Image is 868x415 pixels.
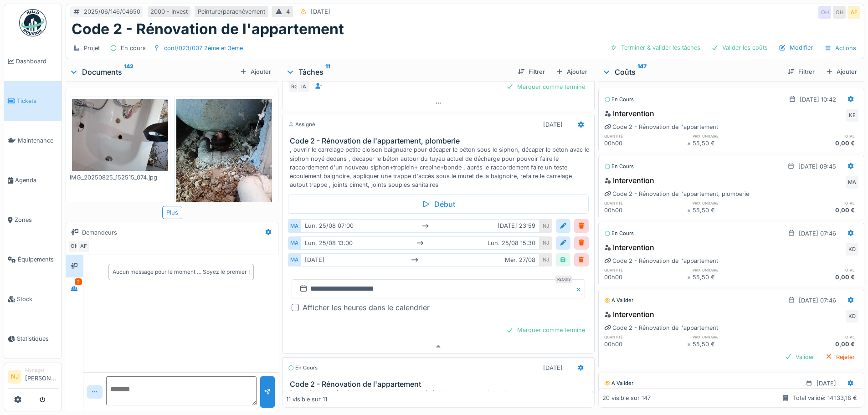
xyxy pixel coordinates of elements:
a: Dashboard [4,41,62,81]
a: Tickets [4,81,62,121]
div: Rejeter [822,351,858,363]
div: Total validé: 14 133,18 € [793,394,857,402]
a: Agenda [4,160,62,200]
a: Maintenance [4,121,62,160]
h3: Code 2 - Rénovation de l'appartement, plomberie [290,137,590,145]
div: KE [846,109,858,122]
div: [DATE] [543,364,563,372]
div: Plus [162,206,182,219]
div: × [687,340,693,348]
div: NJ [539,236,552,250]
div: En cours [121,44,146,52]
div: 0,00 € [776,340,858,348]
div: Intervention [604,108,654,119]
div: KD [846,310,858,323]
div: IMG_20250825_152515_074.jpg [70,173,170,182]
a: Stock [4,279,62,319]
span: Agenda [15,176,58,184]
div: 0,00 € [776,139,858,148]
div: OH [68,240,81,253]
div: [DATE] mer. 27/08 [301,253,539,266]
div: Tâches [286,67,510,77]
div: lun. 25/08 07:00 [DATE] 23:59 [301,219,539,232]
div: Ajouter [822,66,861,78]
div: MA [846,176,858,189]
div: 2 [75,278,82,285]
h6: total [776,200,858,206]
div: Filtrer [514,66,549,78]
h6: quantité [604,267,687,273]
div: KD [846,243,858,256]
span: Statistiques [17,334,58,343]
div: Parachèvement, finalisation travaux, nettoyage général, remplacement deux siphons lavabos [290,389,590,397]
div: MA [288,236,301,250]
div: Début [288,195,588,214]
div: Requis [555,276,572,283]
div: Terminer & valider les tâches [606,41,704,54]
h6: total [776,267,858,273]
sup: 147 [637,67,647,77]
div: 00h00 [604,206,687,215]
div: NJ [539,253,552,266]
div: Actions [820,41,860,55]
div: 20 visible sur 147 [602,394,651,402]
div: Projet [84,44,100,52]
a: Zones [4,200,62,240]
sup: 142 [124,67,134,77]
div: Marquer comme terminé [503,324,589,336]
div: Intervention [604,309,654,320]
h3: Code 2 - Rénovation de l'appartement [290,380,590,389]
span: Équipements [18,255,58,264]
div: [DATE] 09:45 [798,162,836,171]
sup: 11 [325,67,330,77]
div: Valider les coûts [708,41,771,54]
span: Stock [17,295,58,303]
div: × [687,273,693,282]
div: Code 2 - Rénovation de l'appartement [604,256,718,265]
h6: total [776,133,858,139]
div: En cours [288,364,318,372]
div: 2025/06/146/04650 [84,7,140,16]
img: j0zz81gdduuibuy6b46hbeqfggv2 [72,99,168,171]
h6: total [776,334,858,340]
h6: quantité [604,200,687,206]
a: Statistiques [4,319,62,359]
div: 55,50 € [693,139,776,148]
div: 0,00 € [776,206,858,215]
h6: prix unitaire [693,200,776,206]
div: [DATE] [817,379,836,388]
span: Tickets [17,97,58,105]
div: NJ [539,219,552,232]
div: [DATE] 10:42 [800,95,836,104]
span: Zones [15,215,58,224]
div: cont/023/007 2ème et 3ème [164,44,243,52]
div: [DATE] [311,7,330,16]
div: 4 [286,7,290,16]
div: MA [288,219,301,232]
div: 00h00 [604,273,687,282]
div: Valider [781,351,818,363]
div: Peinture/parachèvement [198,7,265,16]
h6: prix unitaire [693,267,776,273]
div: Aucun message pour le moment … Soyez le premier ! [113,268,250,276]
div: RG [288,80,301,93]
div: Intervention [604,175,654,186]
div: Intervention [604,242,654,253]
div: Demandeurs [82,228,117,237]
div: Code 2 - Rénovation de l'appartement [604,323,718,332]
h6: prix unitaire [693,334,776,340]
div: [DATE] 07:46 [799,296,836,305]
div: En cours [604,230,634,237]
h1: Code 2 - Rénovation de l'appartement [72,20,344,38]
div: En cours [604,96,634,103]
div: Marquer comme terminé [503,81,589,93]
div: Ajouter [552,66,591,78]
div: [DATE] [543,120,563,129]
li: NJ [8,370,21,384]
div: 55,50 € [693,340,776,348]
div: Coûts [602,67,780,77]
div: 2000 - Invest [150,7,188,16]
div: Manager [25,367,58,374]
div: 55,50 € [693,273,776,282]
a: Équipements [4,240,62,279]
